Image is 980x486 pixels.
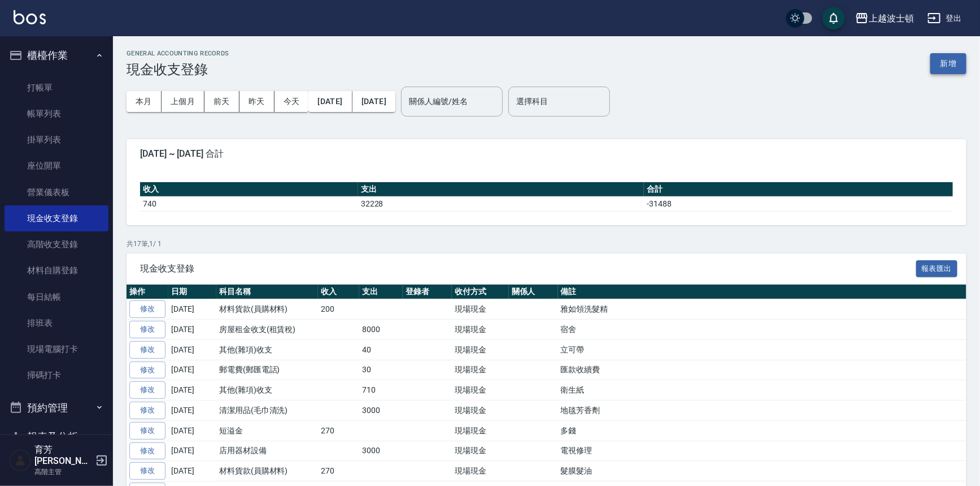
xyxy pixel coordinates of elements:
td: 現場現金 [452,360,509,380]
button: 今天 [275,91,309,112]
span: 現金收支登錄 [140,263,916,274]
td: 現場現金 [452,401,509,421]
td: 材料貨款(員購材料) [216,461,318,481]
td: 清潔用品(毛巾清洗) [216,401,318,421]
td: 房屋租金收支(租賃稅) [216,320,318,340]
th: 關係人 [509,285,558,299]
td: 地毯芳香劑 [558,401,966,421]
a: 修改 [129,381,165,399]
td: [DATE] [168,420,216,441]
td: [DATE] [168,360,216,380]
a: 營業儀表板 [5,179,108,205]
a: 修改 [129,402,165,419]
td: 現場現金 [452,380,509,401]
td: 32228 [358,196,644,211]
a: 高階收支登錄 [5,231,108,257]
td: 現場現金 [452,461,509,481]
a: 修改 [129,341,165,359]
button: [DATE] [308,91,352,112]
img: Person [9,449,32,472]
td: 270 [318,420,359,441]
button: 上越波士頓 [851,7,918,30]
td: 740 [140,196,358,211]
td: 40 [359,339,403,360]
td: [DATE] [168,461,216,481]
td: 店用器材設備 [216,441,318,461]
td: -31488 [644,196,953,211]
div: 上越波士頓 [869,11,914,25]
td: 30 [359,360,403,380]
th: 備註 [558,285,966,299]
td: 710 [359,380,403,401]
th: 支出 [359,285,403,299]
a: 修改 [129,362,165,379]
td: 3000 [359,441,403,461]
button: 本月 [127,91,162,112]
td: 電視修理 [558,441,966,461]
a: 現金收支登錄 [5,205,108,231]
img: Logo [14,10,46,24]
td: 現場現金 [452,339,509,360]
td: 多錢 [558,420,966,441]
th: 收付方式 [452,285,509,299]
button: 上個月 [162,91,204,112]
th: 支出 [358,182,644,197]
th: 操作 [127,285,168,299]
td: 其他(雜項)收支 [216,339,318,360]
td: 200 [318,299,359,320]
td: 雅如領洗髮精 [558,299,966,320]
a: 座位開單 [5,153,108,179]
td: 匯款收續費 [558,360,966,380]
a: 掛單列表 [5,127,108,153]
button: 預約管理 [5,393,108,423]
h2: GENERAL ACCOUNTING RECORDS [127,50,229,57]
a: 每日結帳 [5,284,108,310]
button: save [822,7,845,29]
td: 現場現金 [452,299,509,320]
a: 修改 [129,422,165,440]
span: [DATE] ~ [DATE] 合計 [140,148,953,160]
button: 登出 [923,8,966,29]
th: 科目名稱 [216,285,318,299]
p: 共 17 筆, 1 / 1 [127,239,966,249]
a: 修改 [129,321,165,338]
h3: 現金收支登錄 [127,62,229,78]
h5: 育芳[PERSON_NAME] [34,444,92,467]
a: 修改 [129,442,165,460]
td: [DATE] [168,380,216,401]
button: 櫃檯作業 [5,41,108,70]
td: 髮膜髮油 [558,461,966,481]
th: 日期 [168,285,216,299]
td: 衛生紙 [558,380,966,401]
a: 現場電腦打卡 [5,336,108,362]
a: 修改 [129,300,165,318]
a: 帳單列表 [5,101,108,127]
td: 短溢金 [216,420,318,441]
a: 材料自購登錄 [5,257,108,283]
button: 新增 [930,53,966,74]
button: 報表匯出 [916,260,958,278]
td: 8000 [359,320,403,340]
button: [DATE] [352,91,395,112]
a: 修改 [129,462,165,480]
td: 現場現金 [452,420,509,441]
td: 郵電費(郵匯電話) [216,360,318,380]
td: [DATE] [168,299,216,320]
td: 宿舍 [558,320,966,340]
th: 收入 [140,182,358,197]
th: 合計 [644,182,953,197]
th: 收入 [318,285,359,299]
td: 現場現金 [452,441,509,461]
button: 報表及分析 [5,422,108,451]
button: 前天 [204,91,239,112]
a: 排班表 [5,310,108,336]
td: [DATE] [168,441,216,461]
a: 掃碼打卡 [5,362,108,388]
td: 立可帶 [558,339,966,360]
a: 報表匯出 [916,263,958,273]
td: 現場現金 [452,320,509,340]
td: 材料貨款(員購材料) [216,299,318,320]
a: 新增 [930,58,966,68]
td: 其他(雜項)收支 [216,380,318,401]
td: 3000 [359,401,403,421]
